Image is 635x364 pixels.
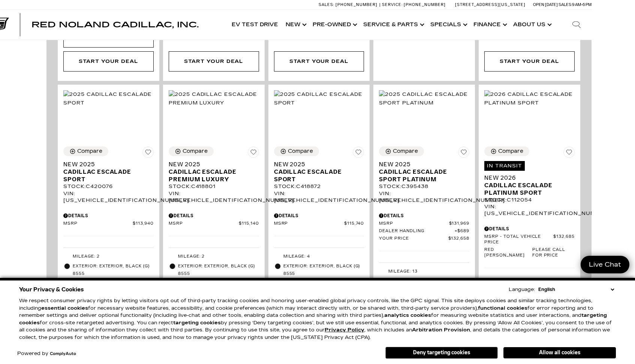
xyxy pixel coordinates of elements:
[79,57,138,66] div: Start Your Deal
[319,2,334,7] span: Sales:
[379,190,469,204] div: VIN: [US_VEHICLE_IDENTIFICATION_NUMBER]
[274,221,364,227] a: MSRP $115,740
[379,236,469,242] a: Your Price $132,658
[63,168,148,183] span: Cadillac Escalade Sport
[63,51,154,72] div: Start Your Deal
[484,51,575,72] div: Start Your Deal
[572,2,592,7] span: 9 AM-6 PM
[63,252,154,261] li: Mileage: 2
[19,284,84,295] span: Your Privacy & Cookies
[31,20,199,29] span: Red Noland Cadillac, Inc.
[449,221,470,227] span: $131,969
[585,260,625,269] span: Live Chat
[379,221,449,227] span: MSRP
[484,90,575,107] img: 2026 Cadillac Escalade Platinum Sport
[344,221,364,227] span: $115,740
[169,90,259,107] img: 2025 Cadillac Escalade Premium Luxury
[183,148,208,155] div: Compare
[484,203,575,217] div: VIN: [US_VEHICLE_IDENTIFICATION_NUMBER]
[509,10,554,40] a: About Us
[379,161,464,168] span: New 2025
[379,161,469,183] a: New 2025Cadillac Escalade Sport Platinum
[562,10,592,40] div: Search
[169,221,259,227] a: MSRP $115,140
[169,161,253,168] span: New 2025
[50,352,76,356] a: ComplyAuto
[484,146,529,156] button: Compare Vehicle
[484,234,575,245] a: MSRP - Total Vehicle Price $132,685
[63,161,148,168] span: New 2025
[288,148,313,155] div: Compare
[274,51,364,72] div: Start Your Deal
[509,287,535,292] div: Language:
[484,247,532,258] span: Red [PERSON_NAME]
[63,146,108,156] button: Compare Vehicle
[359,10,427,40] a: Service & Parts
[289,57,349,66] div: Start Your Deal
[379,183,469,190] div: Stock : C395438
[379,212,469,219] div: Pricing Details - New 2025 Cadillac Escalade Sport Platinum
[484,234,553,245] span: MSRP - Total Vehicle Price
[470,10,509,40] a: Finance
[484,182,569,197] span: Cadillac Escalade Platinum Sport
[412,327,470,333] strong: Arbitration Provision
[228,10,282,40] a: EV Test Drive
[559,2,572,7] span: Sales:
[142,146,154,161] button: Save Vehicle
[17,351,76,356] div: Powered by
[455,2,526,7] a: [STREET_ADDRESS][US_STATE]
[169,168,253,183] span: Cadillac Escalade Premium Luxury
[169,252,259,261] li: Mileage: 2
[282,10,309,40] a: New
[393,148,418,155] div: Compare
[63,212,154,219] div: Pricing Details - New 2025 Cadillac Escalade Sport
[455,228,469,234] span: $689
[581,256,629,273] a: Live Chat
[379,267,469,276] li: Mileage: 13
[379,90,469,107] img: 2025 Cadillac Escalade Sport Platinum
[274,146,319,156] button: Compare Vehicle
[169,212,259,219] div: Pricing Details - New 2025 Cadillac Escalade Premium Luxury
[404,2,446,7] span: [PHONE_NUMBER]
[484,161,525,171] span: In Transit
[173,320,221,326] strong: targeting cookies
[73,263,154,277] span: Exterior: Exterior, Black (g) 8555
[484,174,569,182] span: New 2026
[274,252,364,261] li: Mileage: 4
[335,2,377,7] span: [PHONE_NUMBER]
[133,221,154,227] span: $113,940
[63,221,133,227] span: MSRP
[484,225,575,232] div: Pricing Details - New 2026 Cadillac Escalade Platinum Sport
[274,183,364,190] div: Stock : C418872
[169,190,259,204] div: VIN: [US_VEHICLE_IDENTIFICATION_NUMBER]
[325,327,364,333] u: Privacy Policy
[353,146,364,161] button: Save Vehicle
[379,221,469,227] a: MSRP $131,969
[478,305,527,311] strong: functional cookies
[169,146,214,156] button: Compare Vehicle
[379,228,455,234] span: Dealer Handling
[379,146,424,156] button: Compare Vehicle
[309,10,359,40] a: Pre-Owned
[484,197,575,203] div: Stock : C112054
[63,183,154,190] div: Stock : C420076
[427,10,470,40] a: Specials
[184,57,243,66] div: Start Your Deal
[379,228,469,234] a: Dealer Handling $689
[532,247,575,258] span: Please call for price
[533,2,558,7] span: Open [DATE]
[169,183,259,190] div: Stock : C418801
[274,221,344,227] span: MSRP
[379,236,448,242] span: Your Price
[274,90,364,107] img: 2025 Cadillac Escalade Sport
[563,146,575,161] button: Save Vehicle
[385,347,498,359] button: Deny targeting cookies
[274,212,364,219] div: Pricing Details - New 2025 Cadillac Escalade Sport
[169,161,259,183] a: New 2025Cadillac Escalade Premium Luxury
[169,51,259,72] div: Start Your Deal
[379,3,448,7] a: Service: [PHONE_NUMBER]
[484,161,575,196] a: In TransitNew 2026Cadillac Escalade Platinum Sport
[274,190,364,204] div: VIN: [US_VEHICLE_IDENTIFICATION_NUMBER]
[536,286,616,293] select: Language Select
[63,190,154,204] div: VIN: [US_VEHICLE_IDENTIFICATION_NUMBER]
